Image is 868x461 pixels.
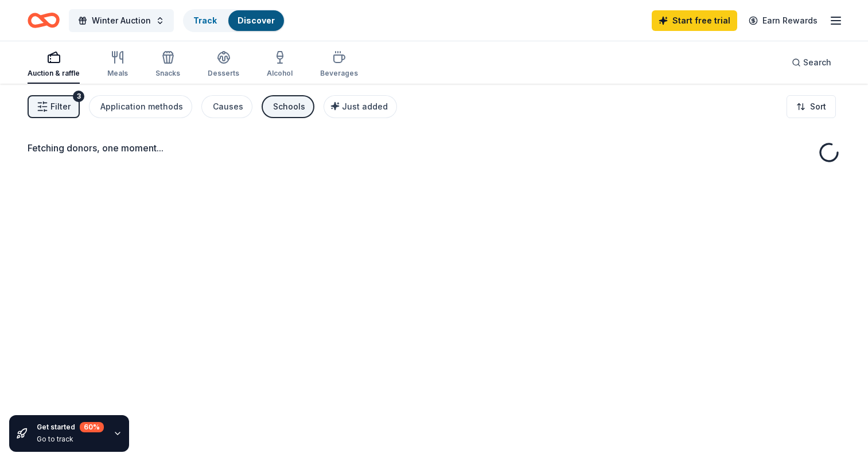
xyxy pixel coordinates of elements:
[213,100,243,114] div: Causes
[37,435,104,444] div: Go to track
[28,69,80,78] div: Auction & raffle
[100,100,183,114] div: Application methods
[80,422,104,432] div: 60 %
[69,9,174,32] button: Winter Auction
[342,101,388,111] span: Just added
[803,56,831,69] span: Search
[50,100,71,114] span: Filter
[262,95,314,118] button: Schools
[208,46,239,84] button: Desserts
[28,141,840,155] div: Fetching donors, one moment...
[787,95,836,118] button: Sort
[201,95,252,118] button: Causes
[652,10,737,31] a: Start free trial
[742,10,824,31] a: Earn Rewards
[320,69,358,78] div: Beverages
[208,69,239,78] div: Desserts
[810,100,826,114] span: Sort
[267,69,293,78] div: Alcohol
[107,46,128,84] button: Meals
[107,69,128,78] div: Meals
[155,46,180,84] button: Snacks
[28,7,60,34] a: Home
[267,46,293,84] button: Alcohol
[193,15,217,25] a: Track
[37,422,104,432] div: Get started
[89,95,192,118] button: Application methods
[155,69,180,78] div: Snacks
[320,46,358,84] button: Beverages
[183,9,285,32] button: TrackDiscover
[783,51,840,74] button: Search
[92,14,151,28] span: Winter Auction
[28,95,80,118] button: Filter3
[324,95,397,118] button: Just added
[28,46,80,84] button: Auction & raffle
[273,100,305,114] div: Schools
[73,91,84,102] div: 3
[238,15,275,25] a: Discover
